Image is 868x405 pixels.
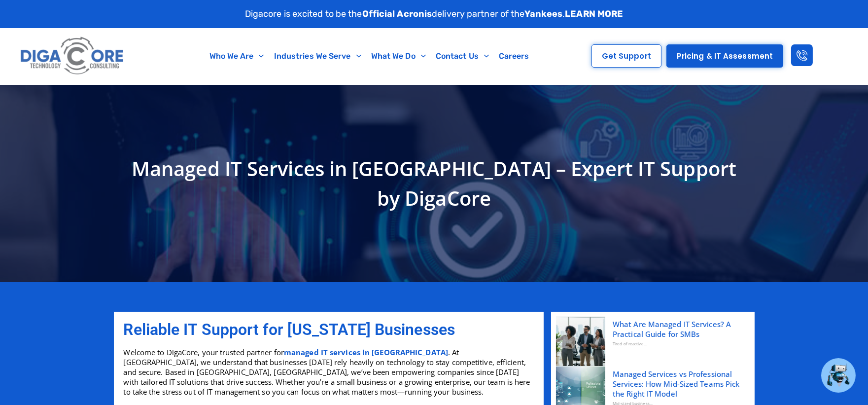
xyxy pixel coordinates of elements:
a: managed IT services in [GEOGRAPHIC_DATA] [284,347,448,357]
img: Digacore logo 1 [18,33,127,79]
img: tab_seo_analyzer_grey.svg [755,57,763,65]
a: What We Do [366,45,431,68]
a: Get Support [591,44,661,68]
img: setting.svg [822,21,830,29]
a: Managed Services vs Professional Services: How Mid-Sized Teams Pick the Right IT Model [613,369,742,399]
div: Domain: [DOMAIN_NAME] [26,26,108,34]
img: website_grey.svg [16,26,24,34]
img: tab_domain_overview_orange.svg [99,57,106,65]
nav: Menu [172,45,567,68]
img: What Are Managed IT Services [556,317,605,366]
h1: Managed IT Services in [GEOGRAPHIC_DATA] – Expert IT Support by DigaCore [119,154,750,213]
a: Who We Are [205,45,269,68]
h2: Reliable IT Support for [US_STATE] Businesses [124,322,534,337]
a: Contact Us [431,45,494,68]
img: tab_backlinks_grey.svg [541,57,549,65]
a: Careers [494,45,534,68]
img: go_to_app.svg [843,21,851,29]
img: logo_orange.svg [16,16,24,24]
strong: Yankees [525,8,563,19]
p: Digacore is excited to be the delivery partner of the . [245,7,624,21]
span: Get Support [602,52,651,60]
div: Domain Overview [109,58,160,65]
img: tab_keywords_by_traffic_grey.svg [311,57,318,65]
a: Pricing & IT Assessment [666,44,783,68]
div: Backlinks [552,58,578,65]
p: Welcome to DigaCore, your trusted partner for . At [GEOGRAPHIC_DATA], we understand that business... [124,347,534,397]
img: support.svg [801,21,809,29]
strong: Official Acronis [362,8,432,19]
div: v 4.0.25 [28,16,48,24]
a: What Are Managed IT Services? A Practical Guide for SMBs [613,319,742,339]
div: Tired of reactive... [613,339,742,349]
div: Keywords by Traffic [321,58,379,65]
div: Site Audit [766,58,794,65]
a: LEARN MORE [565,8,623,19]
span: Pricing & IT Assessment [677,52,773,60]
a: Industries We Serve [269,45,366,68]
